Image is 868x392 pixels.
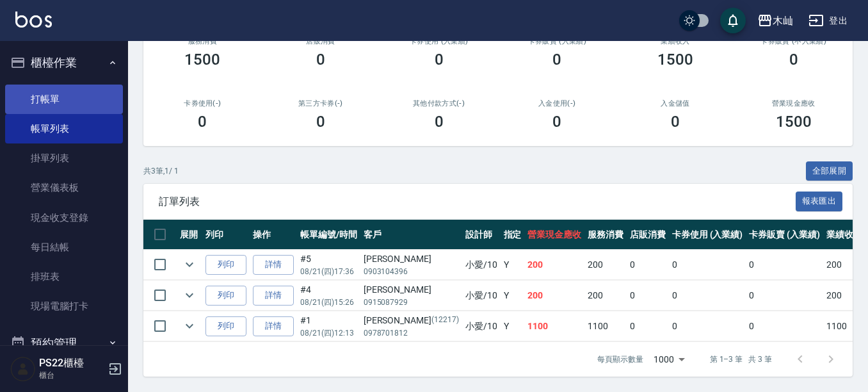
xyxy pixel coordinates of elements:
td: 200 [823,250,865,280]
a: 詳情 [253,255,294,275]
h3: 0 [316,113,325,131]
h3: 1500 [776,113,812,131]
th: 卡券販賣 (入業績) [746,220,823,250]
button: expand row [180,255,199,274]
td: 1100 [584,311,627,341]
h2: 第三方卡券(-) [277,99,365,108]
th: 帳單編號/時間 [297,220,360,250]
button: 列印 [205,316,246,336]
td: 0 [669,250,746,280]
td: 0 [669,281,746,311]
td: 200 [524,281,584,311]
th: 客戶 [360,220,462,250]
p: 0978701812 [364,327,459,339]
div: [PERSON_NAME] [364,314,459,327]
h2: 卡券販賣 (入業績) [513,37,601,45]
button: 報表匯出 [796,192,843,211]
h2: 卡券使用 (入業績) [395,37,483,45]
button: 列印 [205,255,246,275]
a: 詳情 [253,316,294,336]
h3: 服務消費 [159,37,246,45]
img: Logo [15,12,52,28]
h3: 0 [552,51,561,69]
h2: 其他付款方式(-) [395,99,483,108]
h2: 卡券販賣 (不入業績) [750,37,837,45]
a: 營業儀表板 [5,173,123,202]
a: 打帳單 [5,85,123,114]
h3: 0 [198,113,207,131]
td: 200 [584,250,627,280]
th: 設計師 [462,220,501,250]
a: 報表匯出 [796,195,843,207]
td: 0 [746,250,823,280]
p: 第 1–3 筆 共 3 筆 [710,354,772,365]
a: 現場電腦打卡 [5,291,123,321]
h2: 店販消費 [277,37,365,45]
th: 操作 [250,220,297,250]
th: 列印 [202,220,250,250]
th: 服務消費 [584,220,627,250]
a: 排班表 [5,262,123,291]
th: 指定 [501,220,525,250]
button: 列印 [205,286,246,306]
a: 帳單列表 [5,114,123,143]
th: 展開 [177,220,202,250]
p: 08/21 (四) 15:26 [300,297,357,308]
button: expand row [180,316,199,336]
p: (12217) [431,314,459,327]
td: 0 [627,250,669,280]
p: 08/21 (四) 17:36 [300,266,357,277]
td: 200 [823,281,865,311]
p: 08/21 (四) 12:13 [300,327,357,339]
p: 共 3 筆, 1 / 1 [143,165,179,177]
h3: 1500 [657,51,693,69]
img: Person [10,356,36,382]
a: 詳情 [253,286,294,306]
a: 現金收支登錄 [5,203,123,233]
div: [PERSON_NAME] [364,283,459,297]
td: 0 [746,281,823,311]
td: Y [501,250,525,280]
td: 0 [627,311,669,341]
button: expand row [180,286,199,305]
button: 櫃檯作業 [5,46,123,79]
td: #5 [297,250,360,280]
th: 營業現金應收 [524,220,584,250]
button: save [720,8,746,33]
h3: 1500 [184,51,220,69]
td: 1100 [823,311,865,341]
td: 200 [584,281,627,311]
button: 登出 [803,9,853,33]
td: #1 [297,311,360,341]
h3: 0 [789,51,798,69]
button: 預約管理 [5,327,123,360]
h3: 0 [435,113,444,131]
td: 小愛 /10 [462,311,501,341]
a: 每日結帳 [5,233,123,262]
h2: 入金儲值 [632,99,719,108]
th: 店販消費 [627,220,669,250]
td: 0 [746,311,823,341]
h2: 入金使用(-) [513,99,601,108]
a: 掛單列表 [5,143,123,173]
td: 1100 [524,311,584,341]
p: 每頁顯示數量 [597,354,643,365]
div: 木屾 [773,13,793,29]
h2: 營業現金應收 [750,99,837,108]
p: 0903104396 [364,266,459,277]
td: Y [501,281,525,311]
h3: 0 [435,51,444,69]
span: 訂單列表 [159,195,796,208]
th: 卡券使用 (入業績) [669,220,746,250]
td: 0 [669,311,746,341]
td: 小愛 /10 [462,281,501,311]
button: 全部展開 [806,161,853,181]
h2: 卡券使用(-) [159,99,246,108]
td: Y [501,311,525,341]
button: 木屾 [752,8,798,34]
h3: 0 [552,113,561,131]
h2: 業績收入 [632,37,719,45]
th: 業績收入 [823,220,865,250]
p: 櫃台 [39,370,104,381]
div: 1000 [648,342,689,377]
